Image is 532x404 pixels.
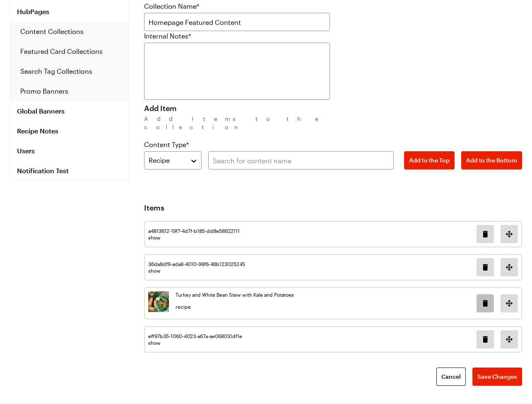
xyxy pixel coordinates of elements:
[148,261,245,267] p: 36da8df9-ada8-4010-99f6-46b123025245
[404,151,455,169] button: Add to the Top
[144,103,396,113] h3: Add Item
[10,141,129,161] a: Users
[144,1,199,11] label: Collection Name
[477,330,494,348] button: Delete image in position 3
[144,140,189,150] label: Content Type
[144,31,191,41] label: Internal Notes
[436,368,466,386] a: Cancel
[472,368,522,386] button: Save Changes
[477,225,494,243] button: Delete image in position 0
[176,291,294,303] p: Turkey and White Bean Stew with Kale and Potatoes
[477,294,494,312] button: Delete image in position 2
[10,22,129,41] a: Content Collections
[10,81,129,101] a: Promo Banners
[144,115,396,131] p: Add Items to the collection
[10,121,129,141] a: Recipe Notes
[148,234,240,241] p: show
[148,267,245,274] p: show
[148,227,240,234] p: a4813612-19f7-4d7f-b185-dd8e58622111
[10,161,129,181] a: Notification Test
[148,339,242,346] p: show
[501,225,518,243] button: Move position of image in position 0
[501,258,518,276] button: Move position of image in position 1
[144,203,522,213] h3: Items
[176,303,294,315] p: recipe
[208,151,394,169] input: Search for content name
[501,294,518,312] button: Move position of image in position 2
[144,151,202,169] button: Recipe
[148,333,242,339] p: eff97b35-1060-4023-a67a-ae068031df1e
[10,41,129,61] a: Featured Card Collections
[501,330,518,348] button: Move position of image in position 3
[477,373,517,381] span: Save Changes
[10,101,129,121] a: Global Banners
[441,373,461,381] span: Cancel
[466,156,517,165] span: Add to the Bottom
[409,156,450,165] span: Add to the Top
[10,2,129,22] a: HubPages
[477,258,494,276] button: Delete image in position 1
[10,61,129,81] a: Search Tag Collections
[461,151,522,169] button: Add to the Bottom
[149,155,170,165] span: Recipe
